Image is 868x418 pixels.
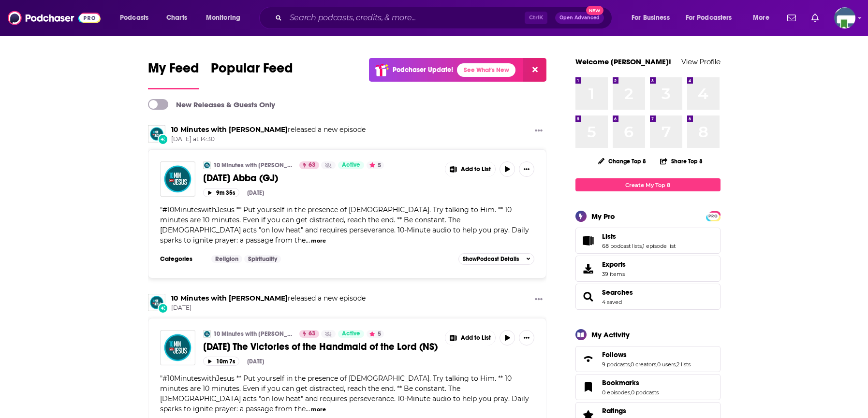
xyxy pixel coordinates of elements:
span: Logged in as KCMedia [834,7,855,29]
span: Active [342,329,360,339]
span: Lists [575,228,721,254]
button: open menu [679,10,746,26]
span: , [630,361,631,368]
span: Add to List [461,166,491,173]
a: 10 Minutes with [PERSON_NAME] [213,330,293,338]
a: Bookmarks [602,378,659,387]
a: Searches [602,288,633,297]
span: For Podcasters [686,11,732,25]
a: Show notifications dropdown [808,10,823,26]
a: 0 creators [631,361,656,368]
button: Show More Button [531,125,546,137]
span: Monitoring [206,11,240,25]
a: 68 podcast lists [602,243,642,249]
a: 0 podcasts [631,389,659,396]
span: #10MinuteswithJesus ** Put yourself in the presence of [DEMOGRAPHIC_DATA]. Try talking to Him. **... [160,374,529,413]
a: 9 podcasts [602,361,630,368]
a: My Feed [148,60,199,89]
a: 10 Minutes with Jesus [148,125,165,143]
div: New Episode [158,303,168,314]
button: 9m 35s [203,188,239,197]
a: 10 Minutes with Jesus [171,125,288,134]
a: PRO [707,212,719,219]
a: 4 saved [602,299,622,305]
button: open menu [746,10,781,26]
a: Welcome [PERSON_NAME]! [575,57,671,66]
span: Add to List [461,334,491,342]
button: 5 [367,161,384,169]
button: Show More Button [445,161,496,177]
div: Search podcasts, credits, & more... [268,7,621,29]
button: ShowPodcast Details [458,253,535,265]
span: For Business [632,11,670,25]
span: Exports [579,262,598,275]
a: Religion [211,255,242,263]
a: [DATE] Abba (GJ) [203,172,438,184]
button: more [311,237,326,245]
a: 63 [299,161,319,169]
span: [DATE] [171,304,366,312]
button: Show More Button [519,161,534,177]
button: open menu [113,10,161,26]
span: ... [306,404,310,413]
span: 63 [309,160,315,170]
button: Show profile menu [834,7,855,29]
span: PRO [707,213,719,220]
span: , [630,389,631,396]
a: Show notifications dropdown [783,10,800,26]
div: My Pro [591,212,615,221]
button: Show More Button [531,294,546,306]
a: Lists [579,234,598,247]
img: 10 Minutes with Jesus [203,330,211,338]
span: ... [306,236,310,245]
span: 63 [309,329,315,339]
button: Share Top 8 [660,152,703,171]
a: 0 episodes [602,389,630,396]
span: [DATE] at 14:30 [171,135,366,144]
button: open menu [199,10,253,26]
button: Open AdvancedNew [555,12,604,24]
button: Show More Button [519,330,534,346]
a: 0 users [657,361,676,368]
span: More [753,11,769,25]
a: Active [338,330,364,338]
img: 10 Minutes with Jesus [203,161,211,169]
h3: released a new episode [171,125,366,134]
span: Follows [602,350,627,359]
span: , [642,243,643,249]
span: My Feed [148,60,199,82]
span: #10MinuteswithJesus ** Put yourself in the presence of [DEMOGRAPHIC_DATA]. Try talking to Him. **... [160,205,529,245]
h3: Categories [160,255,204,263]
img: 08-10-25 Abba (GJ) [160,161,195,197]
a: Charts [160,10,193,26]
a: New Releases & Guests Only [148,99,275,110]
span: Lists [602,232,616,241]
a: Create My Top 8 [575,178,721,191]
img: 10 Minutes with Jesus [148,294,165,311]
img: 07-10-25 The Victories of the Handmaid of the Lord (NS) [160,330,195,365]
a: 1 episode list [643,243,676,249]
a: 2 lists [677,361,691,368]
button: 10m 7s [203,357,239,366]
div: [DATE] [247,358,264,365]
button: 5 [367,330,384,338]
a: 63 [299,330,319,338]
button: more [311,405,326,414]
a: Lists [602,232,676,241]
button: open menu [625,10,682,26]
span: Exports [602,260,626,269]
h3: released a new episode [171,294,366,303]
span: Bookmarks [575,374,721,400]
a: 10 Minutes with Jesus [171,294,288,303]
a: Follows [602,350,691,359]
span: Bookmarks [602,378,639,387]
span: Ratings [602,406,626,415]
span: [DATE] Abba (GJ) [203,172,278,184]
a: 10 Minutes with [PERSON_NAME] [213,161,293,169]
span: " [160,374,529,413]
a: Bookmarks [579,380,598,394]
